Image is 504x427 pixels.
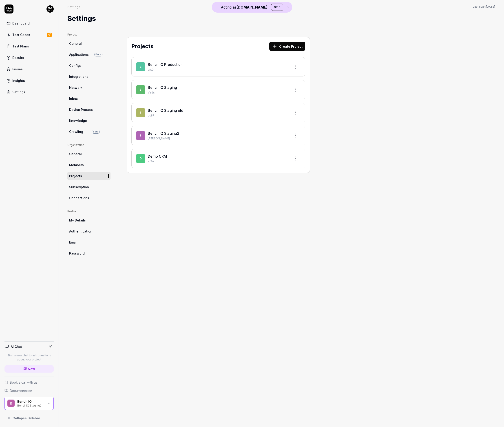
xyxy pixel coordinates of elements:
a: Projects [67,172,111,180]
a: Bench IQ Staging2 [148,131,179,136]
span: Last scan: [473,5,495,9]
a: Settings [4,88,54,96]
div: Issues [12,67,23,72]
span: Email [69,240,77,245]
span: Beta [92,130,100,134]
h1: Settings [67,13,96,24]
span: New [28,367,35,371]
a: Bench IQ Staging [148,85,177,90]
div: Bench IQ [17,400,44,404]
span: Documentation [10,388,32,393]
span: B [136,131,145,140]
div: Settings [12,90,25,94]
a: Bench IQ Production [148,62,183,67]
a: Integrations [67,72,111,81]
p: VY9s [148,91,287,95]
a: Configs [67,61,111,70]
div: Profile [67,209,111,213]
span: Inbox [69,96,78,101]
span: B [136,108,145,117]
a: Connections [67,194,111,202]
a: Book a call with us [4,380,54,385]
a: Documentation [4,388,54,393]
span: Network [69,85,82,90]
a: Device Presets [67,105,111,114]
span: Device Presets [69,107,93,112]
span: Connections [69,196,89,200]
button: Last scan:[DATE] [473,5,495,9]
a: Subscription [67,183,111,191]
p: Lc8F [148,114,287,118]
p: sf8u [148,159,287,163]
span: Password [69,251,85,256]
a: Insights [4,76,54,85]
a: Results [4,53,54,62]
div: Test Plans [12,44,29,49]
span: Applications [69,52,89,57]
div: Project [67,33,111,37]
a: Authentication [67,227,111,235]
div: Results [12,55,24,60]
a: Issues [4,65,54,74]
span: General [69,152,82,156]
a: Inbox [67,94,111,103]
a: Dashboard [4,19,54,28]
a: General [67,150,111,158]
span: D [136,154,145,163]
button: Stop [271,4,283,11]
h2: Projects [131,42,153,50]
p: vlA0 [148,68,287,72]
div: Bench IQ Staging2 [17,403,44,407]
div: Settings [67,4,80,9]
p: [PERSON_NAME] [148,136,287,141]
a: Members [67,161,111,169]
div: Dashboard [12,21,30,26]
div: Insights [12,78,25,83]
span: B [136,62,145,71]
span: Beta [94,53,102,56]
a: Bench IQ Staging old [148,108,183,113]
time: [DATE] [486,5,495,8]
span: Knowledge [69,118,87,123]
span: B [7,400,15,407]
div: Organization [67,143,111,147]
a: Test Plans [4,42,54,51]
button: Create Project [269,42,305,51]
span: My Details [69,218,86,223]
span: Configs [69,63,82,68]
p: Start a new chat to ask questions about your project [4,353,54,362]
a: Email [67,238,111,246]
span: Members [69,163,84,167]
a: ApplicationsBeta [67,50,111,59]
a: Demo CRM [148,154,167,159]
span: Authentication [69,229,92,234]
div: Test Cases [12,32,30,37]
span: Book a call with us [10,380,37,385]
span: Subscription [69,185,89,189]
a: Password [67,249,111,257]
span: Crawling [69,129,83,134]
a: My Details [67,216,111,224]
h4: AI Chat [11,344,22,349]
span: Integrations [69,74,88,79]
span: Collapse Sidebar [13,416,40,420]
button: Collapse Sidebar [4,414,54,423]
a: Test Cases [4,30,54,39]
span: Projects [69,174,82,178]
a: CrawlingBeta [67,127,111,136]
img: 7ccf6c19-61ad-4a6c-8811-018b02a1b829.jpg [46,5,54,13]
span: General [69,41,82,46]
a: General [67,39,111,48]
button: BBench IQBench IQ Staging2 [4,397,54,410]
a: New [4,365,54,373]
a: Network [67,83,111,92]
a: Knowledge [67,116,111,125]
span: B [136,85,145,94]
